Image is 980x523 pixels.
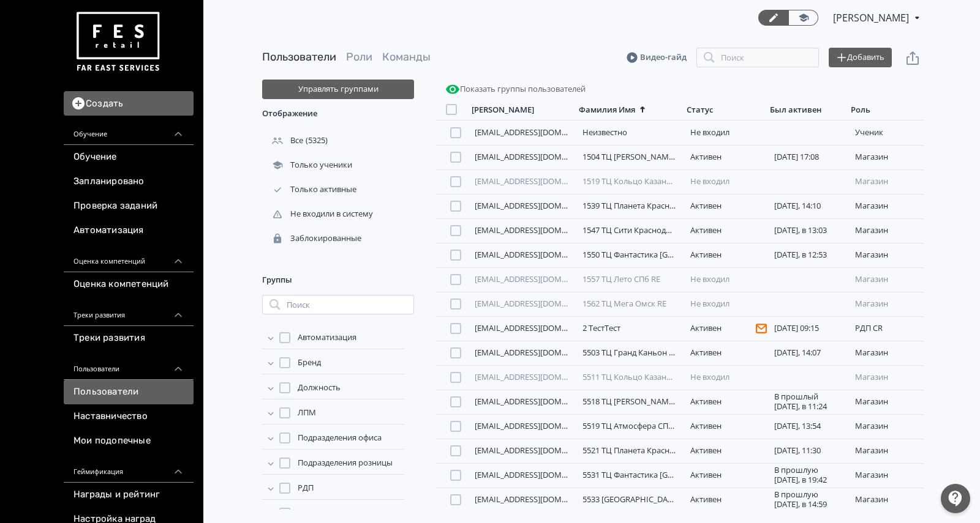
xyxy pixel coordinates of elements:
[582,200,703,211] a: 1539 ТЦ Планета Красноярск RE
[262,160,355,171] div: Только ученики
[64,243,194,272] div: Оценка компетенций
[690,275,762,284] div: Не входил
[475,322,604,333] a: [EMAIL_ADDRESS][DOMAIN_NAME]
[855,275,919,284] div: Магазин
[774,490,846,509] div: В прошлую [DATE], в 14:59
[262,265,414,295] div: Группы
[64,429,194,453] a: Мои подопечные
[298,432,382,444] span: Подразделения офиса
[475,127,604,138] a: [EMAIL_ADDRESS][DOMAIN_NAME]
[298,507,322,519] span: Статус
[475,151,604,162] a: [EMAIL_ADDRESS][DOMAIN_NAME]
[855,250,919,260] div: Магазин
[582,494,771,505] a: 5533 [GEOGRAPHIC_DATA] [GEOGRAPHIC_DATA] CR
[262,184,359,195] div: Только активные
[690,348,762,358] div: Активен
[475,445,604,456] a: [EMAIL_ADDRESS][DOMAIN_NAME]
[443,80,588,99] button: Показать группы пользователей
[582,224,686,236] a: 1547 ТЦ Сити Краснодар RE
[855,299,919,309] div: Магазин
[475,347,604,358] a: [EMAIL_ADDRESS][DOMAIN_NAME]
[855,324,919,333] div: РДП CR
[855,495,919,505] div: Магазин
[475,371,604,382] a: [EMAIL_ADDRESS][DOMAIN_NAME]
[855,373,919,382] div: Магазин
[582,176,682,187] a: 1519 ТЦ Кольцо Казань RE
[690,495,762,505] div: Активен
[475,249,604,260] a: [EMAIL_ADDRESS][DOMAIN_NAME]
[855,446,919,456] div: Магазин
[298,407,316,419] span: ЛПМ
[64,218,194,243] a: Автоматизация
[262,135,306,146] div: Все
[64,116,194,145] div: Обучение
[582,249,748,260] a: 1550 ТЦ Фантастика [GEOGRAPHIC_DATA] RE
[64,483,194,507] a: Награды и рейтинг
[582,396,687,407] a: 5518 ТЦ [PERSON_NAME] CR
[774,392,846,411] div: В прошлый [DATE], в 11:24
[298,332,356,344] span: Автоматизация
[73,7,162,76] img: https://files.teachbase.ru/system/account/57463/logo/medium-936fc5084dd2c598f50a98b9cbe0469a.png
[829,48,892,67] button: Добавить
[690,373,762,382] div: Не входил
[690,177,762,187] div: Не входил
[475,298,604,309] a: [EMAIL_ADDRESS][DOMAIN_NAME]
[298,357,321,369] span: Бренд
[770,105,821,115] div: Был активен
[582,322,620,333] a: 2 ТестТест
[774,421,846,431] div: [DATE], 13:54
[855,152,919,162] div: Магазин
[774,466,846,484] div: В прошлую [DATE], в 19:42
[64,297,194,326] div: Треки развития
[905,51,920,65] svg: Экспорт пользователей файлом
[475,494,604,505] a: [EMAIL_ADDRESS][DOMAIN_NAME]
[690,128,762,138] div: Не входил
[582,127,627,138] a: Неизвестно
[690,323,762,334] div: Активен
[262,80,414,99] button: Управлять группами
[774,226,846,236] div: [DATE], в 13:03
[475,469,604,480] a: [EMAIL_ADDRESS][DOMAIN_NAME]
[298,482,314,494] span: РДП
[690,250,762,260] div: Активен
[262,128,414,153] div: (5325)
[475,200,604,211] a: [EMAIL_ADDRESS][DOMAIN_NAME]
[855,128,919,138] div: ученик
[64,326,194,351] a: Треки развития
[690,152,762,162] div: Активен
[64,380,194,404] a: Пользователи
[582,347,696,358] a: 5503 ТЦ Гранд Каньон СПб CR
[690,201,762,211] div: Активен
[262,99,414,128] div: Отображение
[64,145,194,169] a: Обучение
[64,169,194,194] a: Запланировано
[690,421,762,431] div: Активен
[690,226,762,236] div: Активен
[475,396,604,407] a: [EMAIL_ADDRESS][DOMAIN_NAME]
[855,226,919,236] div: Магазин
[855,421,919,431] div: Магазин
[690,470,762,480] div: Активен
[833,10,911,25] span: Светлана Илюхина
[582,420,685,431] a: 5519 ТЦ Атмосфера СПб CR
[298,457,393,469] span: Подразделения розницы
[472,105,534,115] div: [PERSON_NAME]
[855,201,919,211] div: Магазин
[64,404,194,429] a: Наставничество
[582,298,666,309] a: 1562 ТЦ Мега Омск RE
[855,397,919,407] div: Магазин
[774,348,846,358] div: [DATE], 14:07
[582,445,703,456] a: 5521 ТЦ Планета Красноярск CR
[582,273,660,284] a: 1557 ТЦ Лето СПб RE
[64,272,194,297] a: Оценка компетенций
[262,233,364,244] div: Заблокированные
[582,469,737,480] a: 5531 ТЦ Фантастика [GEOGRAPHIC_DATA]
[690,397,762,407] div: Активен
[788,10,818,26] a: Переключиться в режим ученика
[855,470,919,480] div: Магазин
[774,324,846,333] div: [DATE] 09:15
[298,382,341,394] span: Должность
[855,348,919,358] div: Магазин
[774,201,846,211] div: [DATE], 14:10
[774,250,846,260] div: [DATE], в 12:53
